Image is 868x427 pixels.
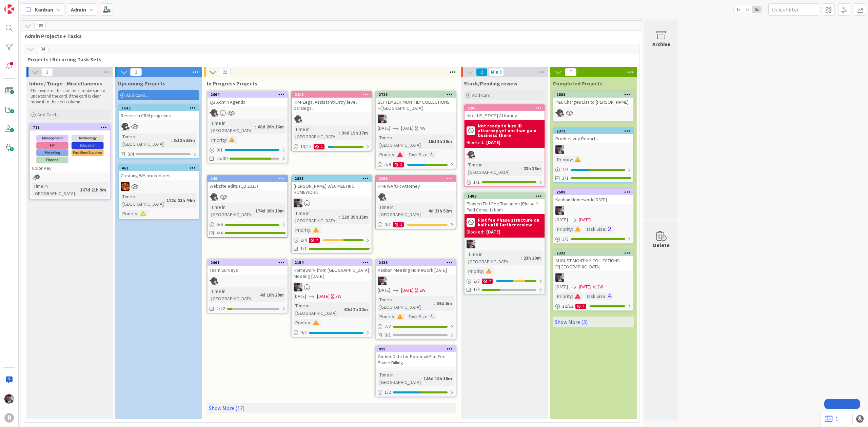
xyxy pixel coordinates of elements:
div: KN [208,277,288,285]
div: 1408 [468,194,545,199]
span: 2x [743,6,752,13]
span: : [572,156,573,163]
a: 2433Kanban Meeting Homework [DATE]ML[DATE][DATE]2WTime in [GEOGRAPHIC_DATA]:36d 5mPriority:Task S... [375,259,456,340]
span: Add Card... [37,111,59,118]
span: 7 [565,68,576,76]
div: Kanban Meeting Homework [DATE] [376,266,456,274]
div: Task Size [407,313,428,320]
div: 2333 [556,251,633,256]
div: 2064Q3 Admin Agenda [208,91,288,106]
span: Kanban [35,5,53,14]
span: : [255,123,256,130]
div: 999Gather Data for Potential Flat Fee Phase Billing [376,346,456,367]
div: 2154Homework from [GEOGRAPHIC_DATA] Meeting [DATE] [292,260,372,281]
img: TR [121,182,130,191]
a: 1408Phased Flat Fee Transition (Phase 1: Paid Consultation)Flat fee Phase structure on halt until... [464,192,545,294]
div: Archive [652,40,670,48]
div: 3W [335,293,341,300]
span: : [605,292,606,300]
div: 2725 [376,91,456,98]
span: 2 / 7 [473,278,480,285]
div: 13/151 [292,142,372,151]
span: : [572,292,573,300]
div: Task Size [407,151,428,158]
span: 3 / 3 [562,236,569,243]
div: Time in [GEOGRAPHIC_DATA] [378,203,426,218]
a: 2154Homework from [GEOGRAPHIC_DATA] Meeting [DATE]ML[DATE][DATE]3WTime in [GEOGRAPHIC_DATA]:62d 2... [291,259,372,338]
a: 2958Hire WA/OR AttorneyKNTime in [GEOGRAPHIC_DATA]:4d 23h 52m0/11 [375,175,456,229]
div: 2419 [295,92,372,97]
span: : [426,138,427,145]
div: 2433Kanban Meeting Homework [DATE] [376,260,456,274]
div: 12d 20h 13m [340,213,370,221]
span: [DATE] [579,283,591,290]
div: 12/121 [553,302,633,310]
span: 1 [35,175,40,179]
div: ML [553,206,633,215]
a: 2961Team SurveysKNTime in [GEOGRAPHIC_DATA]:4d 18h 28m2/22 [207,259,288,313]
span: 1 [41,68,53,76]
div: 2373 [553,128,633,134]
div: R [4,413,14,423]
span: : [310,226,311,234]
div: 174d 20h 19m [254,207,285,215]
span: 1x [734,6,743,13]
div: Research CRM programs [119,111,199,120]
div: 727Color Key [30,124,110,172]
div: 2W [597,283,603,290]
div: 2958Hire WA/OR Attorney [376,176,456,190]
span: : [426,207,427,215]
span: 1 / 1 [473,179,480,186]
div: Time in [GEOGRAPHIC_DATA] [294,302,341,317]
div: Time in [GEOGRAPHIC_DATA] [467,250,521,265]
div: 727 [30,124,110,130]
div: 23h 38m [522,165,542,172]
span: Stuck/Pending review [464,80,517,87]
img: ML [555,273,564,282]
div: Priority [467,267,483,275]
div: Time in [GEOGRAPHIC_DATA] [378,134,426,149]
img: KN [210,108,218,117]
span: 2/22 [216,305,225,312]
div: 3 [393,162,404,167]
div: KN [292,115,372,123]
div: 36d 19h 37m [340,129,370,137]
span: : [421,375,422,382]
div: Color Key [30,164,110,172]
div: 1408Phased Flat Fee Transition (Phase 1: Paid Consultation) [465,193,545,214]
div: ML [292,283,372,291]
div: Priority [210,136,226,144]
div: 4d 23h 52m [427,207,454,215]
div: Homework from [GEOGRAPHIC_DATA] Meeting [DATE] [292,266,372,281]
div: Kanban Homework [DATE] [553,195,633,204]
span: [DATE] [317,293,330,300]
div: Time in [GEOGRAPHIC_DATA] [121,193,164,208]
div: Phased Flat Fee Transition (Phase 1: Paid Consultation) [465,199,545,214]
span: 34 [37,45,48,53]
div: 462 [122,166,199,170]
span: : [341,306,342,313]
span: : [339,213,340,221]
div: 2958 [376,176,456,182]
span: [DATE] [555,216,568,223]
a: 2821[PERSON_NAME] 9/10 MEETING HOMEWORKMLTime in [GEOGRAPHIC_DATA]:12d 20h 13mPriority:2/421/1 [291,175,372,253]
div: 1 [575,304,586,309]
div: 1/2 [376,388,456,396]
div: 2205Hire [US_STATE] Attorney [465,105,545,120]
div: Priority [555,156,572,163]
span: Completed Projects [553,80,603,87]
div: Productivity Reports [553,134,633,143]
span: 2 [476,68,488,76]
div: 2588 [553,189,633,195]
span: : [428,313,429,320]
div: [DATE] [486,228,500,236]
p: The owner of the card must make sure to understand the card. If the card is clear move it to the ... [31,88,109,105]
span: 2 / 2 [384,323,391,330]
span: : [171,137,172,144]
div: 2373Productivity Reports [553,128,633,143]
div: 2821[PERSON_NAME] 9/10 MEETING HOMEWORK [292,176,372,197]
img: KN [294,115,302,123]
span: 0 / 2 [300,329,307,336]
div: 999 [379,347,456,351]
a: 2419Hire Legal Assistant/Entry level paralegalKNTime in [GEOGRAPHIC_DATA]:36d 19h 37m13/151 [291,91,372,151]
